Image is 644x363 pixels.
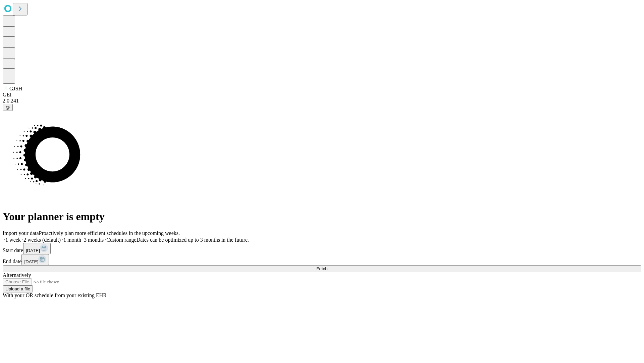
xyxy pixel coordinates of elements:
span: Proactively plan more efficient schedules in the upcoming weeks. [39,230,180,236]
button: Fetch [3,265,641,272]
span: GJSH [9,86,22,91]
span: Fetch [316,266,327,271]
span: 1 month [63,237,81,243]
button: Upload a file [3,285,33,292]
span: With your OR schedule from your existing EHR [3,292,107,298]
span: 3 months [84,237,104,243]
button: [DATE] [23,243,51,254]
span: @ [5,105,10,110]
span: 2 weeks (default) [23,237,61,243]
div: 2.0.241 [3,98,641,104]
h1: Your planner is empty [3,210,641,223]
span: 1 week [5,237,21,243]
span: [DATE] [24,259,38,264]
span: [DATE] [26,248,40,253]
div: GEI [3,92,641,98]
span: Import your data [3,230,39,236]
span: Custom range [106,237,136,243]
span: Alternatively [3,272,31,278]
button: [DATE] [21,254,49,265]
span: Dates can be optimized up to 3 months in the future. [137,237,249,243]
div: End date [3,254,641,265]
button: @ [3,104,13,111]
div: Start date [3,243,641,254]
